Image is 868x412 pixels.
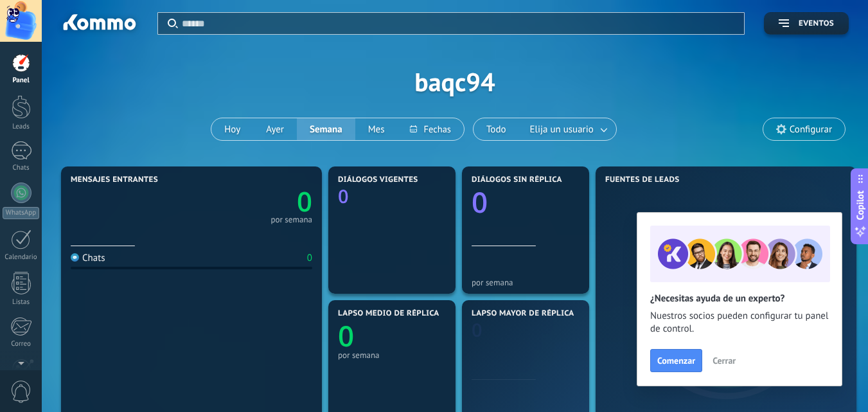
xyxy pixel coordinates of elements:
[3,298,40,307] div: Listas
[338,309,439,318] span: Lapso medio de réplica
[657,356,695,365] span: Comenzar
[650,310,829,336] span: Nuestros socios pueden configurar tu panel de control.
[707,351,741,370] button: Cerrar
[713,356,736,365] span: Cerrar
[307,252,312,264] div: 0
[790,124,832,135] span: Configurar
[605,175,680,184] span: Fuentes de leads
[3,253,40,262] div: Calendario
[191,183,312,220] a: 0
[397,118,463,140] button: Fechas
[71,175,158,184] span: Mensajes entrantes
[799,19,834,28] span: Eventos
[472,175,562,184] span: Diálogos sin réplica
[3,207,39,219] div: WhatsApp
[854,190,867,220] span: Copilot
[472,278,580,287] div: por semana
[71,253,79,262] img: Chats
[71,252,105,264] div: Chats
[355,118,398,140] button: Mes
[3,340,40,348] div: Correo
[338,350,446,360] div: por semana
[338,184,349,209] text: 0
[338,175,418,184] span: Diálogos vigentes
[338,316,354,355] text: 0
[3,164,40,172] div: Chats
[472,318,483,343] text: 0
[297,183,312,220] text: 0
[297,118,355,140] button: Semana
[270,217,312,223] div: por semana
[472,309,574,318] span: Lapso mayor de réplica
[3,123,40,131] div: Leads
[650,292,829,305] h2: ¿Necesitas ayuda de un experto?
[519,118,616,140] button: Elija un usuario
[527,121,596,138] span: Elija un usuario
[474,118,519,140] button: Todo
[211,118,253,140] button: Hoy
[650,349,702,372] button: Comenzar
[764,12,849,35] button: Eventos
[3,76,40,85] div: Panel
[472,183,488,221] text: 0
[253,118,297,140] button: Ayer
